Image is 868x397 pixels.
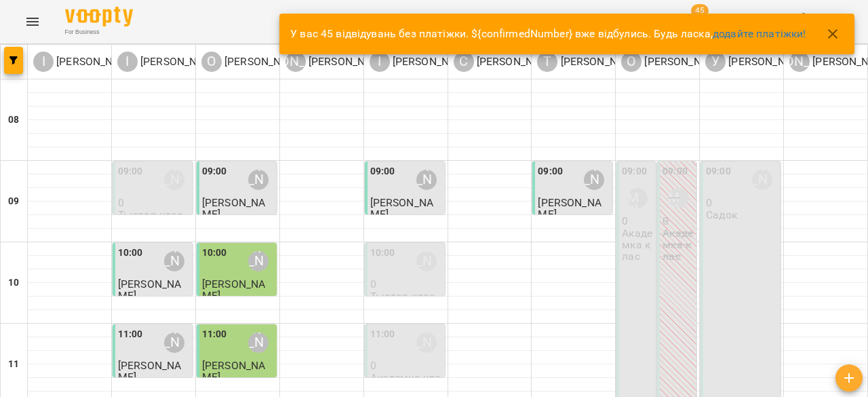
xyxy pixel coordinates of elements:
div: Софія Цюпер [454,52,559,72]
label: 09:00 [663,164,688,179]
div: Олена Савків [248,333,269,353]
p: [PERSON_NAME] [474,54,559,70]
div: Уляна Шулик [752,170,772,190]
div: Олена Савків [248,251,269,271]
p: Тьютор клас [370,290,435,302]
div: Уляна Шулик [705,52,810,72]
label: 09:00 [370,164,395,179]
span: [PERSON_NAME] [118,278,181,302]
p: 0 [663,215,694,227]
label: 10:00 [202,246,227,261]
label: 10:00 [118,246,143,261]
div: І [33,52,54,72]
p: [PERSON_NAME] Безтільна [642,54,781,70]
span: [PERSON_NAME] [202,196,265,221]
p: 0 [706,197,778,208]
p: [PERSON_NAME] [557,54,642,70]
label: 09:00 [202,164,227,179]
div: О [621,52,642,72]
span: [PERSON_NAME] [202,278,265,302]
div: У [705,52,726,72]
p: [PERSON_NAME] [390,54,475,70]
div: [PERSON_NAME] [789,52,810,72]
div: Іванна Вінтонович [416,333,437,353]
p: [PERSON_NAME] [138,54,222,70]
div: Олена Савків [201,52,307,72]
h6: 09 [8,194,19,209]
p: Тьютор клас [118,209,183,221]
span: For Business [65,28,133,37]
p: [PERSON_NAME] [306,54,391,70]
div: І [117,52,138,72]
div: І [370,52,390,72]
a: Т [PERSON_NAME] [537,52,642,72]
h6: 11 [8,357,19,372]
div: Ірина Кос [164,170,184,190]
button: Menu [16,5,49,38]
div: Ірина Кос [164,251,184,271]
span: [PERSON_NAME] [370,196,433,221]
button: Створити урок [835,364,863,392]
div: Тетяна Турик [537,52,642,72]
div: Іванна Вінтонович [370,52,475,72]
div: Олеся Безтільна [621,52,781,72]
a: О [PERSON_NAME] Безтільна [621,52,781,72]
p: 0 [118,197,190,208]
div: Ірина Керівник [33,52,138,72]
span: [PERSON_NAME] [118,359,181,383]
div: Т [537,52,557,72]
label: 11:00 [202,327,227,342]
div: Ірина Кос [117,52,222,72]
span: 45 [691,4,709,18]
a: [PERSON_NAME] [PERSON_NAME] [285,52,391,72]
div: Олеся Безтільна [627,188,648,208]
a: І [PERSON_NAME] [370,52,475,72]
p: 0 [370,360,442,371]
p: 0 [370,278,442,290]
div: Тетяна Турик [584,170,604,190]
img: Voopty Logo [65,7,133,26]
p: Академка клас [370,372,442,396]
a: І [PERSON_NAME] [117,52,222,72]
h6: 10 [8,276,19,290]
p: [PERSON_NAME] [222,54,307,70]
a: С [PERSON_NAME] [454,52,559,72]
p: 0 [622,215,653,227]
div: Олеся Безтільна [668,188,688,208]
p: Садок [706,209,737,221]
p: [PERSON_NAME] [726,54,810,70]
div: Олена Савків [248,170,269,190]
a: О [PERSON_NAME] [201,52,307,72]
div: Андрій Морцун [285,52,391,72]
div: [PERSON_NAME] [285,52,306,72]
a: додайте платіжки! [713,27,806,40]
div: Іванна Вінтонович [416,251,437,271]
label: 09:00 [622,164,647,179]
label: 11:00 [370,327,395,342]
label: 09:00 [118,164,143,179]
a: І [PERSON_NAME] [33,52,138,72]
label: 09:00 [706,164,731,179]
span: [PERSON_NAME] [202,359,265,383]
p: Академка клас [622,227,653,263]
div: О [201,52,222,72]
label: 11:00 [118,327,143,342]
p: [PERSON_NAME] [54,54,138,70]
div: Ірина Кос [164,333,184,353]
div: С [454,52,474,72]
h6: 08 [8,113,19,128]
label: 09:00 [538,164,563,179]
div: Іванна Вінтонович [416,170,437,190]
a: У [PERSON_NAME] [705,52,810,72]
span: [PERSON_NAME] [538,196,601,221]
p: У вас 45 відвідувань без платіжки. ${confirmedNumber} вже відбулись. Будь ласка, [290,26,806,42]
p: Академка клас [663,227,694,263]
label: 10:00 [370,246,395,261]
